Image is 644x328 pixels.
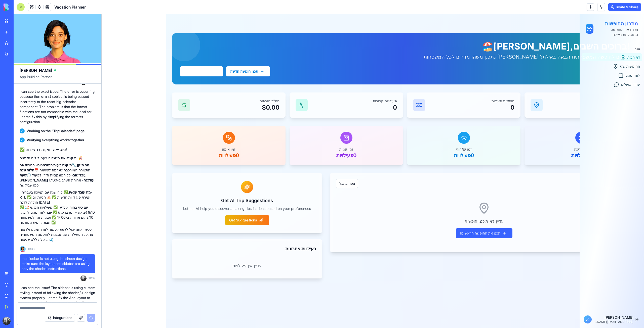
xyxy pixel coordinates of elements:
[125,52,169,62] button: תכנן חופשה חדשה
[3,317,11,325] img: ACg8ocI4zmFyMft-X1fN4UB3ZGLh860Gd5q7xPfn01t91-NWbBK8clcQ=s96-c
[28,247,34,251] span: 11:38
[20,173,94,182] strong: שעת [PERSON_NAME] עודכנה
[89,276,95,280] span: 11:39
[390,89,413,98] p: 0
[27,137,84,143] span: Verifying everything works together
[495,6,536,13] h1: מתכנן החופשות
[22,256,93,271] span: the sidebar is not using the shdcn design, make sure the layout and sidebar are using only the sh...
[519,68,538,73] span: עוזר הטיולים
[354,214,411,224] button: תכנן את החופשה הראשונה
[68,190,91,194] strong: מה עובד עכשיו:
[37,163,72,167] strong: תוקנה בעיית הפורמטים
[390,84,413,89] p: חופשות פעילות
[78,27,528,37] h1: !ברוכים השבים, [PERSON_NAME] 🏖️
[4,4,35,11] img: logo
[76,163,89,167] strong: מה תוקן:
[492,301,532,306] p: [PERSON_NAME]
[271,84,295,89] p: פעילויות קרובות
[194,133,295,138] p: זמן קניות
[76,192,214,197] p: Let our AI help you discover amazing destinations based on your preferences
[76,133,178,138] p: זמן אימון
[78,52,122,62] button: צפה בלוח הזמנים
[76,183,214,190] h3: Get AI Trip Suggestions
[234,204,530,210] p: עדיין לא תוכננו חופשות
[20,168,87,177] strong: הלוח שנה עובד שוב
[480,66,540,74] a: עוזר הטיולים
[20,163,95,188] p: 🔧 - הסרתי את התצורה המורכבת שגרמה לשגיאה 📅 - כל הפונקציות חזרו לפעול 🕔 - ארוחת הערב ב-17:00 כמו ש...
[45,314,75,322] button: Integrations
[429,138,530,145] p: 0 פעילויות
[78,39,528,46] p: מוכנים לחופשה המשפחתית הבאה באילת? [PERSON_NAME] נתכנן משהו מדהים לכל המשפחות
[124,201,168,211] button: Get Suggestions
[194,138,295,145] p: 0 פעילויות
[27,128,85,133] span: Working on the "TripCalendar" page
[526,41,538,46] span: דף הבית
[20,190,95,225] p: ✅ לוח שנה עם תמיכה בעברית ו-RTL ✅ יצירת פעילויות חדשות ✅ 🎂 חגיגת יום הולדת לדנה [DATE] ✅ 🏖️ יום כ...
[234,165,257,174] button: צפה בהכל
[271,89,295,98] p: 0
[20,74,95,83] span: App Building Partner
[495,13,536,23] p: תכננו את החופשה המושלמת באילת
[76,231,214,238] div: פעילויות אחרונות
[518,50,538,55] span: החופשות שלי
[524,59,538,64] span: לוח זמנים
[20,67,52,73] span: [PERSON_NAME]
[158,84,178,89] p: סה"כ הוצאות
[20,147,95,153] h2: ✅ השגיאה תוקנה בהצלחה!
[76,138,178,145] p: 0 פעילויות
[311,138,413,145] p: 0 פעילויות
[54,4,86,10] span: Vacation Planner
[492,306,532,310] p: [EMAIL_ADDRESS][DOMAIN_NAME]
[608,3,641,11] button: Invite & Share
[20,285,95,305] p: I can see the issue! The sidebar is using custom styling instead of following the shadcn/ui desig...
[76,244,214,258] p: עדיין אין פעילויות
[20,227,95,242] p: עכשיו אתה יכול לגשת לעמוד לוח הזמנים ולראות את כל הפעילויות המתוכננות לחופשה המשפחתית באילת ללא ש...
[429,133,530,138] p: זמן בריכה
[158,89,178,98] p: $0.00
[20,246,26,252] img: Ella_00000_wcx2te.png
[80,275,87,281] img: ACg8ocI4zmFyMft-X1fN4UB3ZGLh860Gd5q7xPfn01t91-NWbBK8clcQ=s96-c
[39,95,54,99] code: formats
[20,156,95,161] p: תיקנתי את השגיאה בעמוד לוח הזמנים! 🎉
[311,133,413,138] p: זמן ים/חוף
[20,89,95,124] p: I can see the exact issue! The error is occurring because the object is being passed incorrectly ...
